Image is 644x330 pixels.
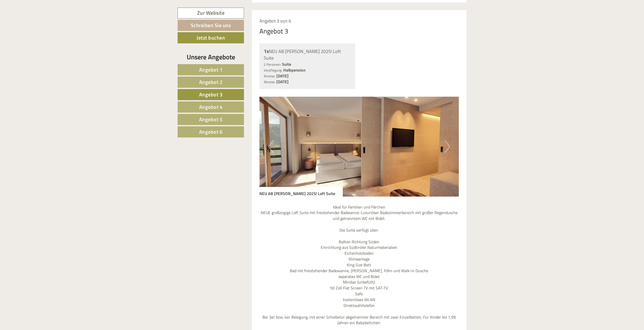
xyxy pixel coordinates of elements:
[199,103,223,111] span: Angebot 4
[199,66,223,74] span: Angebot 1
[283,67,306,73] b: Halbpension
[264,68,282,73] small: Verpflegung:
[264,47,269,55] b: 1x
[178,32,244,43] a: Jetzt buchen
[178,20,244,31] a: Schreiben Sie uns
[178,8,244,19] a: Zur Website
[259,26,288,36] div: Angebot 3
[199,128,223,136] span: Angebot 6
[445,140,450,153] button: Next
[282,61,291,67] b: Suite
[259,97,459,197] img: image
[264,62,281,67] small: 2 Personen:
[178,52,244,62] div: Unsere Angebote
[276,73,289,79] b: [DATE]
[264,48,351,61] div: NEU AB [PERSON_NAME] 2025! Loft Suite
[259,18,291,24] span: Angebot 3 von 6
[199,115,223,123] span: Angebot 5
[276,79,289,85] b: [DATE]
[268,140,274,153] button: Previous
[199,78,223,86] span: Angebot 2
[259,187,343,197] div: NEU AB [PERSON_NAME] 2025! Loft Suite
[264,79,275,84] small: Abreise:
[199,91,223,98] span: Angebot 3
[264,74,275,79] small: Anreise:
